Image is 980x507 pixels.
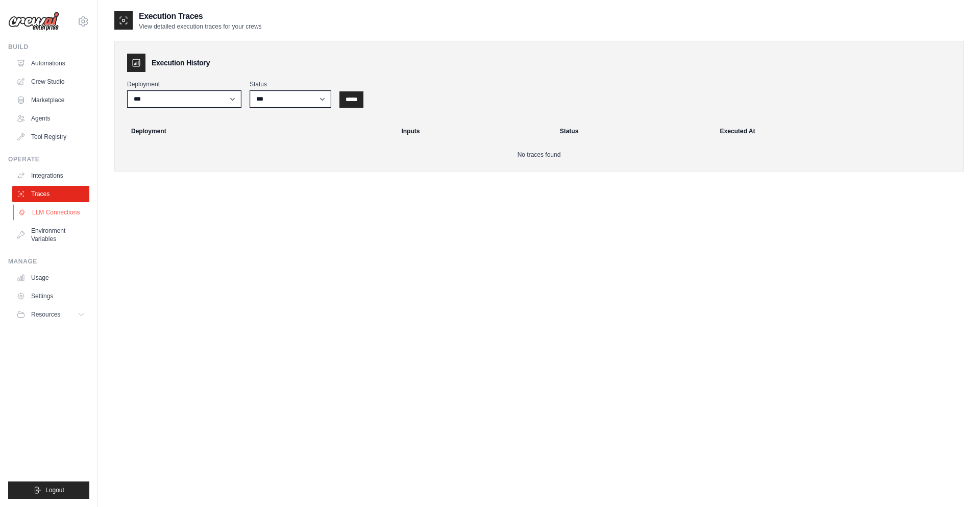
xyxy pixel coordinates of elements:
[12,270,89,286] a: Usage
[12,55,89,71] a: Automations
[12,74,89,90] a: Crew Studio
[152,58,210,68] h3: Execution History
[31,310,60,319] span: Resources
[12,167,89,184] a: Integrations
[8,12,59,31] img: Logo
[8,155,89,163] div: Operate
[8,481,89,499] button: Logout
[139,10,262,22] h2: Execution Traces
[12,186,89,202] a: Traces
[554,120,714,142] th: Status
[119,120,395,142] th: Deployment
[8,257,89,265] div: Manage
[127,151,951,159] p: No traces found
[714,120,959,142] th: Executed At
[139,22,262,31] p: View detailed execution traces for your crews
[13,204,90,221] a: LLM Connections
[12,223,89,247] a: Environment Variables
[395,120,553,142] th: Inputs
[127,80,241,88] label: Deployment
[8,43,89,51] div: Build
[12,92,89,108] a: Marketplace
[12,110,89,127] a: Agents
[12,288,89,304] a: Settings
[250,80,331,88] label: Status
[45,486,64,494] span: Logout
[12,306,89,323] button: Resources
[12,129,89,145] a: Tool Registry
